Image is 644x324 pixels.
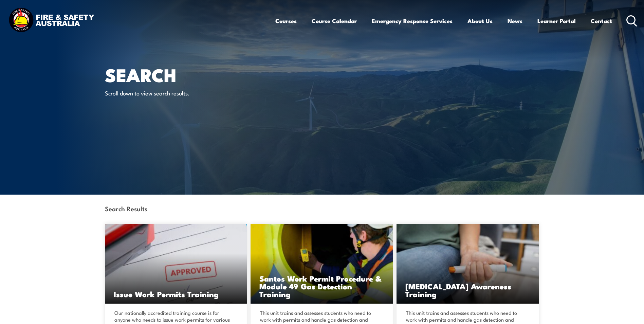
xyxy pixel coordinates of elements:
[114,290,239,298] h3: Issue Work Permits Training
[259,274,384,298] h3: Santos Work Permit Procedure & Module 49 Gas Detection Training
[275,12,297,30] a: Courses
[397,224,539,304] img: Anaphylaxis Awareness TRAINING
[397,224,539,304] a: [MEDICAL_DATA] Awareness Training
[105,89,229,97] p: Scroll down to view search results.
[251,224,393,304] img: Santos Work Permit Procedure & Module 49 Gas Detection Training (1)
[537,12,576,30] a: Learner Portal
[105,224,247,304] a: Issue Work Permits Training
[105,204,147,213] strong: Search Results
[372,12,453,30] a: Emergency Response Services
[105,67,273,83] h1: Search
[591,12,612,30] a: Contact
[508,12,522,30] a: News
[105,224,247,304] img: Issue Work Permits
[467,12,493,30] a: About Us
[405,282,530,298] h3: [MEDICAL_DATA] Awareness Training
[251,224,393,304] a: Santos Work Permit Procedure & Module 49 Gas Detection Training
[312,12,357,30] a: Course Calendar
